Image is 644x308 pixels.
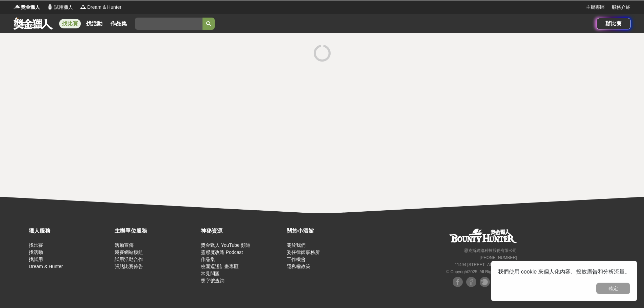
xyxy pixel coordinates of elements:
[29,257,43,262] a: 找試用
[21,4,40,11] span: 獎金獵人
[201,278,224,283] a: 獎字號查詢
[201,250,243,255] a: 靈感魔改造 Podcast
[453,277,463,287] img: Facebook
[287,264,310,269] a: 隱私權政策
[14,3,20,10] img: Logo
[80,3,87,10] img: Logo
[115,227,197,235] div: 主辦單位服務
[287,227,369,235] div: 關於小酒館
[287,250,320,255] a: 委任律師事務所
[108,19,129,28] a: 作品集
[466,277,476,287] img: Facebook
[597,18,630,29] a: 辦比賽
[84,19,105,28] a: 找活動
[47,3,53,10] img: Logo
[54,4,73,11] span: 試用獵人
[480,255,517,260] small: [PHONE_NUMBER]
[29,250,43,255] a: 找活動
[596,283,630,294] button: 確定
[115,257,143,262] a: 試用活動合作
[586,4,605,11] a: 主辦專區
[201,227,283,235] div: 神秘資源
[87,4,121,11] span: Dream & Hunter
[201,257,215,262] a: 作品集
[115,264,143,269] a: 張貼比賽佈告
[47,4,73,11] a: Logo試用獵人
[29,242,43,248] a: 找比賽
[14,4,40,11] a: Logo獎金獵人
[612,4,630,11] a: 服務介紹
[80,4,121,11] a: LogoDream & Hunter
[115,250,143,255] a: 競賽網站模組
[455,262,517,267] small: 11494 [STREET_ADDRESS] 3 樓
[287,257,306,262] a: 工作機會
[201,264,239,269] a: 校園巡迴計畫專區
[498,269,630,275] span: 我們使用 cookie 來個人化內容、投放廣告和分析流量。
[201,271,220,276] a: 常見問題
[201,242,251,248] a: 獎金獵人 YouTube 頻道
[115,242,134,248] a: 活動宣傳
[29,227,111,235] div: 獵人服務
[464,248,517,253] small: 恩克斯網路科技股份有限公司
[29,264,63,269] a: Dream & Hunter
[446,269,517,274] small: © Copyright 2025 . All Rights Reserved.
[59,19,81,28] a: 找比賽
[287,242,306,248] a: 關於我們
[480,277,490,287] img: Plurk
